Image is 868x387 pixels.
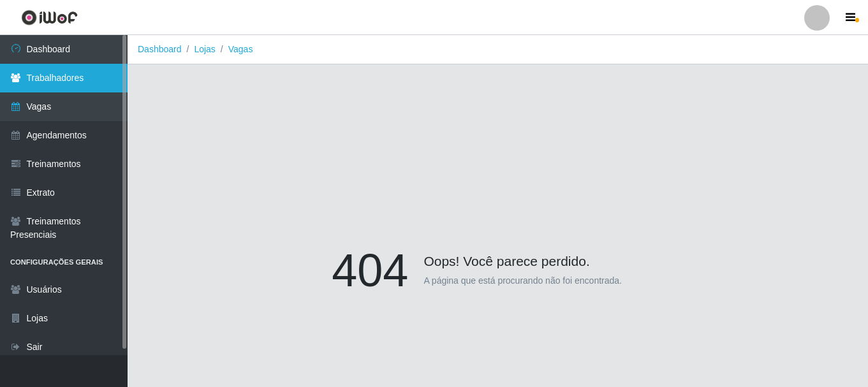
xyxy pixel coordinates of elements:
[128,35,868,64] nav: breadcrumb
[228,44,253,54] a: Vagas
[138,44,182,54] a: Dashboard
[332,243,408,298] h1: 404
[423,274,622,288] p: A página que está procurando não foi encontrada.
[21,10,78,26] img: CoreUI Logo
[194,44,215,54] a: Lojas
[332,243,664,269] h4: Oops! Você parece perdido.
